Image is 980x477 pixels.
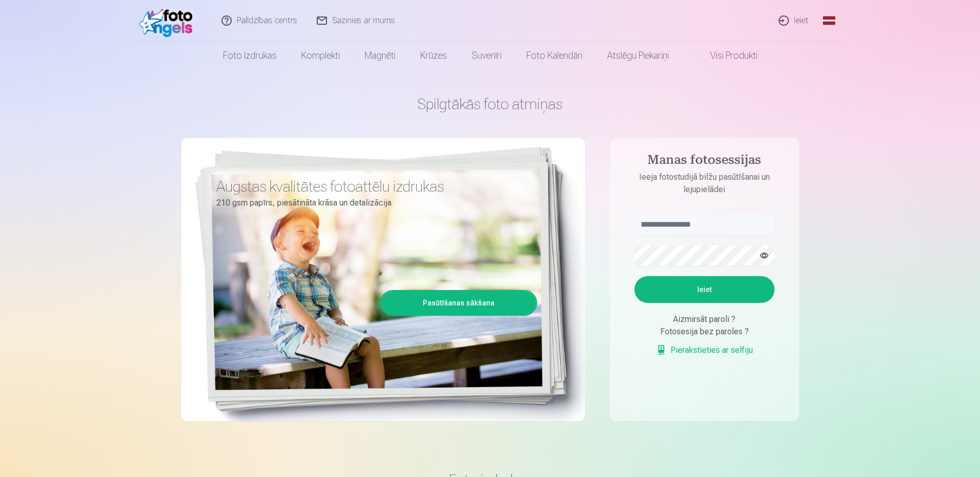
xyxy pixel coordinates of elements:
[624,152,785,171] h4: Manas fotosessijas
[139,4,198,37] img: /fa1
[656,344,753,356] a: Pierakstieties ar selfiju
[681,41,770,70] a: Visi produkti
[382,292,536,314] a: Pasūtīšanas sākšana
[634,313,775,326] div: Aizmirsāt paroli ?
[624,171,785,196] p: Ieeja fotostudijā bilžu pasūtīšanai un lejupielādei
[595,41,681,70] a: Atslēgu piekariņi
[216,196,529,210] p: 210 gsm papīrs, piesātināta krāsa un detalizācija
[289,41,352,70] a: Komplekti
[634,276,775,303] button: Ieiet
[181,95,799,113] h1: Spilgtākās foto atmiņas
[459,41,514,70] a: Suvenīri
[634,326,775,338] div: Fotosesija bez paroles ?
[216,177,529,196] h3: Augstas kvalitātes fotoattēlu izdrukas
[352,41,408,70] a: Magnēti
[211,41,289,70] a: Foto izdrukas
[408,41,459,70] a: Krūzes
[514,41,595,70] a: Foto kalendāri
